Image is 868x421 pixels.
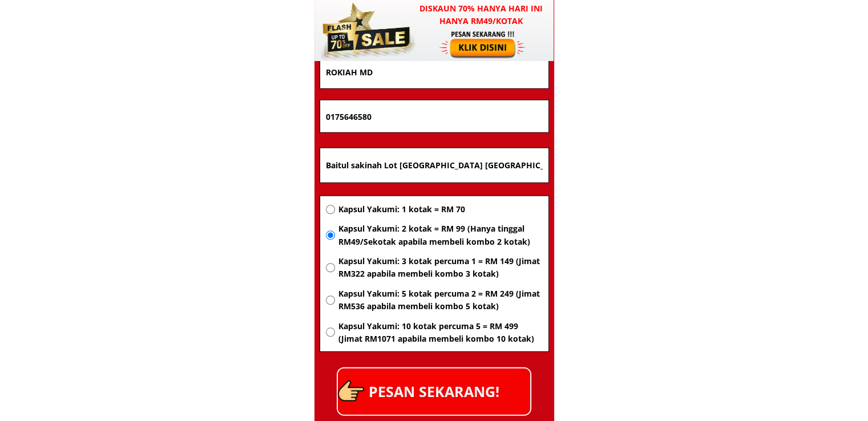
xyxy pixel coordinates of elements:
[323,100,546,132] input: Nombor Telefon Bimbit
[338,369,530,415] p: PESAN SEKARANG!
[323,56,546,88] input: Nama penuh
[338,203,542,216] span: Kapsul Yakumi: 1 kotak = RM 70
[338,222,542,248] span: Kapsul Yakumi: 2 kotak = RM 99 (Hanya tinggal RM49/Sekotak apabila membeli kombo 2 kotak)
[338,255,542,281] span: Kapsul Yakumi: 3 kotak percuma 1 = RM 149 (Jimat RM322 apabila membeli kombo 3 kotak)
[338,288,542,313] span: Kapsul Yakumi: 5 kotak percuma 2 = RM 249 (Jimat RM536 apabila membeli kombo 5 kotak)
[323,148,546,183] input: Alamat
[338,320,542,346] span: Kapsul Yakumi: 10 kotak percuma 5 = RM 499 (Jimat RM1071 apabila membeli kombo 10 kotak)
[409,2,554,28] h3: Diskaun 70% hanya hari ini hanya RM49/kotak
